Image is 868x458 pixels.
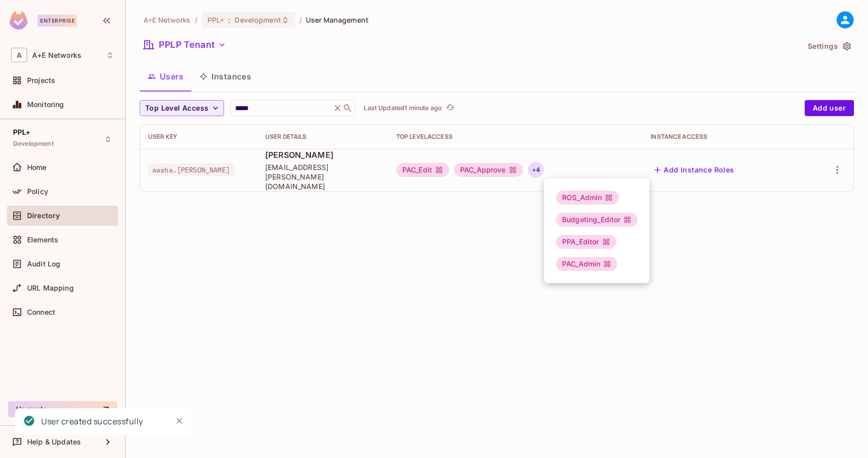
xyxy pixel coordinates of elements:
[556,191,619,205] div: ROS_Admin
[556,235,616,249] div: PPA_Editor
[556,213,637,227] div: Budgeting_Editor
[556,257,617,271] div: PAC_Admin
[172,413,187,428] button: Close
[41,415,143,428] div: User created successfully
